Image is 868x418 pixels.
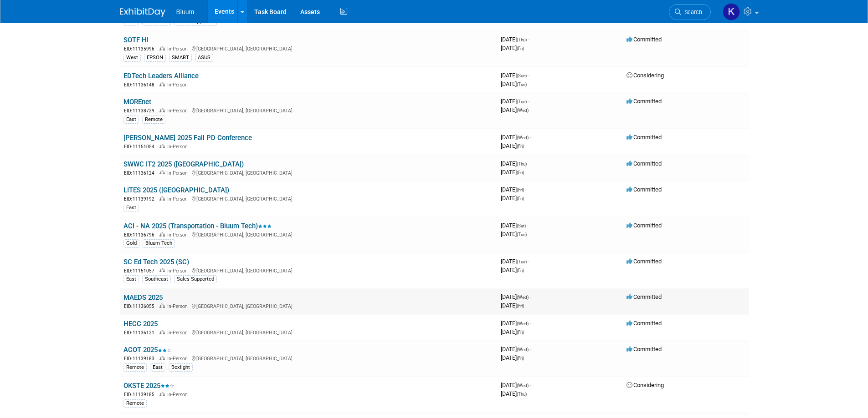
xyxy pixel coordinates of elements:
[530,382,531,388] span: -
[501,267,524,273] span: [DATE]
[501,45,524,51] span: [DATE]
[517,392,527,397] span: (Thu)
[123,98,151,106] a: MOREnet
[517,144,524,149] span: (Fri)
[501,354,524,361] span: [DATE]
[159,108,165,112] img: In-Person Event
[501,390,527,397] span: [DATE]
[517,356,524,361] span: (Fri)
[159,330,165,334] img: In-Person Event
[517,383,529,388] span: (Wed)
[159,170,165,175] img: In-Person Event
[530,346,531,353] span: -
[123,267,493,274] div: [GEOGRAPHIC_DATA], [GEOGRAPHIC_DATA]
[195,54,213,62] div: ASUS
[123,239,139,247] div: Gold
[123,195,493,202] div: [GEOGRAPHIC_DATA], [GEOGRAPHIC_DATA]
[123,328,493,336] div: [GEOGRAPHIC_DATA], [GEOGRAPHIC_DATA]
[627,222,662,229] span: Committed
[123,363,147,372] div: Remote
[123,320,158,328] a: HECC 2025
[169,363,193,372] div: Boxlight
[124,144,158,149] span: EID: 11151054
[124,392,158,397] span: EID: 11139185
[159,196,165,201] img: In-Person Event
[501,231,527,237] span: [DATE]
[123,382,174,390] a: OKSTE 2025
[501,36,529,43] span: [DATE]
[123,160,244,168] a: SWWC IT2 2025 ([GEOGRAPHIC_DATA])
[501,382,531,388] span: [DATE]
[501,195,524,201] span: [DATE]
[169,54,192,62] div: SMART
[167,232,190,238] span: In-Person
[124,356,158,361] span: EID: 11139183
[517,303,524,308] span: (Fri)
[167,170,190,176] span: In-Person
[627,320,662,327] span: Committed
[501,222,529,229] span: [DATE]
[144,54,166,62] div: EPSON
[501,302,524,309] span: [DATE]
[501,169,524,176] span: [DATE]
[517,135,529,140] span: (Wed)
[124,82,158,87] span: EID: 11136148
[501,293,531,300] span: [DATE]
[167,108,190,114] span: In-Person
[501,134,531,141] span: [DATE]
[517,170,524,175] span: (Fri)
[124,330,158,335] span: EID: 11136121
[123,346,171,354] a: ACOT 2025
[142,275,171,283] div: Southeast
[517,268,524,273] span: (Fri)
[517,196,524,201] span: (Fri)
[123,222,272,230] a: ACI - NA 2025 (Transportation - Bluum Tech)
[681,9,702,15] span: Search
[527,222,529,229] span: -
[159,303,165,308] img: In-Person Event
[517,37,527,42] span: (Thu)
[124,46,158,51] span: EID: 11135996
[517,108,529,113] span: (Wed)
[669,4,711,20] a: Search
[723,3,740,20] img: Kellie Noller
[627,160,662,167] span: Committed
[627,72,664,79] span: Considering
[501,72,529,79] span: [DATE]
[159,232,165,237] img: In-Person Event
[627,186,662,193] span: Committed
[123,293,163,302] a: MAEDS 2025
[120,8,165,17] img: ExhibitDay
[517,321,529,326] span: (Wed)
[123,169,493,176] div: [GEOGRAPHIC_DATA], [GEOGRAPHIC_DATA]
[123,354,493,362] div: [GEOGRAPHIC_DATA], [GEOGRAPHIC_DATA]
[123,231,493,238] div: [GEOGRAPHIC_DATA], [GEOGRAPHIC_DATA]
[167,46,190,52] span: In-Person
[123,204,139,212] div: East
[167,392,190,398] span: In-Person
[528,98,529,105] span: -
[143,239,175,247] div: Bluum Tech
[123,54,141,62] div: West
[124,232,158,237] span: EID: 11136796
[528,36,529,43] span: -
[530,320,531,327] span: -
[174,275,217,283] div: Sales Supported
[167,196,190,202] span: In-Person
[159,392,165,396] img: In-Person Event
[501,346,531,353] span: [DATE]
[167,144,190,150] span: In-Person
[528,160,529,167] span: -
[123,106,493,114] div: [GEOGRAPHIC_DATA], [GEOGRAPHIC_DATA]
[501,320,531,327] span: [DATE]
[501,142,524,149] span: [DATE]
[123,399,147,408] div: Remote
[167,82,190,88] span: In-Person
[517,73,527,78] span: (Sun)
[501,258,529,265] span: [DATE]
[159,46,165,50] img: In-Person Event
[627,36,662,43] span: Committed
[528,258,529,265] span: -
[517,99,527,104] span: (Tue)
[501,328,524,335] span: [DATE]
